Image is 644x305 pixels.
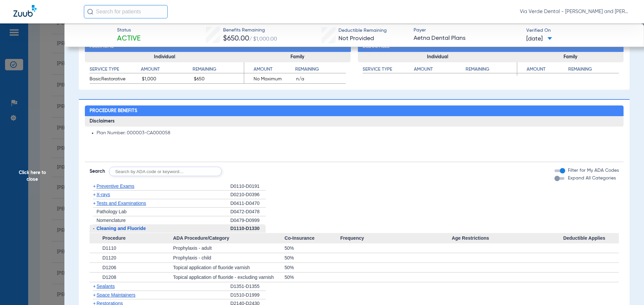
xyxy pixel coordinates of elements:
[284,273,340,282] div: 50%
[85,52,245,63] h3: Individual
[244,66,295,73] h4: Amount
[194,76,244,84] span: $650
[526,27,633,34] span: Verified On
[90,66,141,76] app-breakdown-title: Service Type
[284,253,340,262] div: 50%
[340,233,451,244] span: Frequency
[193,66,244,76] app-breakdown-title: Remaining
[414,66,466,76] app-breakdown-title: Amount
[517,66,568,73] h4: Amount
[93,226,95,231] span: -
[414,66,466,73] h4: Amount
[230,208,266,216] div: D0472-D0478
[284,233,340,244] span: Co-Insurance
[568,66,619,73] h4: Remaining
[117,27,141,34] span: Status
[295,66,346,73] h4: Remaining
[97,218,126,223] span: Nomenclature
[173,253,284,262] div: Prophylaxis - child
[223,35,249,42] span: $650.00
[284,263,340,272] div: 50%
[102,245,116,251] span: D1110
[97,226,146,231] span: Cleaning and Fluoride
[414,34,521,43] span: Aetna Dental Plans
[117,34,141,44] span: Active
[90,233,173,244] span: Procedure
[295,66,346,76] app-breakdown-title: Remaining
[102,255,116,260] span: D1120
[452,233,563,244] span: Age Restrictions
[97,209,127,214] span: Pathology Lab
[363,66,414,76] app-breakdown-title: Service Type
[230,199,266,208] div: D0411-D0470
[173,263,284,272] div: Topical application of fluoride varnish
[93,292,96,298] span: +
[93,284,96,289] span: +
[230,182,266,191] div: D0110-D0191
[141,66,193,76] app-breakdown-title: Amount
[93,201,96,206] span: +
[230,282,266,291] div: D1351-D1355
[568,176,616,180] span: Expand All Categories
[230,224,266,233] div: D1110-D1330
[358,52,518,63] h3: Individual
[87,9,93,15] img: Search Icon
[520,8,631,15] span: Via Verde Dental - [PERSON_NAME] and [PERSON_NAME] DDS
[338,35,374,42] span: Not Provided
[141,66,193,73] h4: Amount
[466,66,517,73] h4: Remaining
[102,265,116,270] span: D1206
[517,52,624,63] h3: Family
[85,105,624,116] h2: Procedure Benefits
[223,27,277,34] span: Benefits Remaining
[244,66,295,76] app-breakdown-title: Amount
[90,76,140,84] span: BasicRestorative
[230,216,266,225] div: D0479-D0999
[414,27,521,34] span: Payer
[563,233,619,244] span: Deductible Applies
[97,130,619,136] li: Plan Number: 000003-CA000058
[102,275,116,280] span: D1208
[193,66,244,73] h4: Remaining
[109,167,222,176] input: Search by ADA code or keyword…
[230,190,266,199] div: D0210-D0396
[567,167,619,174] label: Filter for My ADA Codes
[97,292,136,298] span: Space Maintainers
[97,192,110,197] span: X-rays
[97,183,135,189] span: Preventive Exams
[13,5,37,17] img: Zuub Logo
[338,27,387,34] span: Deductible Remaining
[230,291,266,300] div: D1510-D1999
[244,52,351,63] h3: Family
[526,35,552,43] span: [DATE]
[284,243,340,253] div: 50%
[568,66,619,76] app-breakdown-title: Remaining
[610,273,644,305] iframe: Chat Widget
[97,201,146,206] span: Tests and Examinations
[244,76,294,84] span: No Maximum
[90,168,105,175] span: Search
[97,284,115,289] span: Sealants
[90,66,141,73] h4: Service Type
[142,76,192,84] span: $1,000
[93,192,96,197] span: +
[84,5,168,18] input: Search for patients
[93,183,96,189] span: +
[296,76,346,84] span: n/a
[466,66,517,76] app-breakdown-title: Remaining
[517,66,568,76] app-breakdown-title: Amount
[249,36,277,42] span: / $1,000.00
[363,66,414,73] h4: Service Type
[173,233,284,244] span: ADA Procedure/Category
[173,273,284,282] div: Topical application of fluoride - excluding varnish
[173,243,284,253] div: Prophylaxis - adult
[85,116,624,127] h3: Disclaimers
